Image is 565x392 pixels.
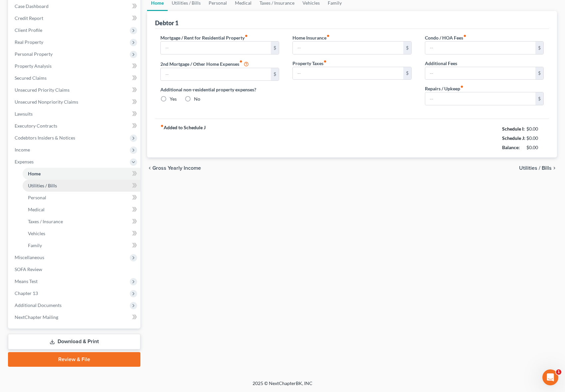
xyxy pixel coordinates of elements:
span: Personal Property [15,51,53,57]
a: Personal [23,192,140,204]
a: Executory Contracts [9,120,140,132]
strong: Added to Schedule J [160,124,206,152]
span: Chapter 13 [15,290,38,296]
button: Utilities / Bills chevron_right [519,165,557,171]
span: Medical [28,207,45,212]
div: $ [535,67,543,80]
input: -- [425,92,536,105]
button: chevron_left Gross Yearly Income [147,165,201,171]
strong: Schedule J: [502,135,525,141]
label: Additional non-residential property expenses? [160,86,280,93]
span: Client Profile [15,27,42,33]
a: Credit Report [9,12,140,24]
label: No [194,96,200,102]
input: -- [161,42,271,54]
a: Taxes / Insurance [23,216,140,228]
div: $ [535,42,543,54]
span: Lawsuits [15,111,33,117]
span: Vehicles [28,231,45,236]
span: Case Dashboard [15,3,49,9]
strong: Balance: [502,145,520,150]
div: $ [535,92,543,105]
span: Codebtors Insiders & Notices [15,135,75,141]
a: Home [23,168,140,180]
div: $0.00 [526,135,544,142]
i: chevron_right [552,165,557,171]
i: fiber_manual_record [160,124,164,128]
span: 1 [556,369,561,375]
a: Utilities / Bills [23,180,140,192]
div: Debtor 1 [155,19,178,27]
span: Additional Documents [15,302,62,308]
a: Unsecured Priority Claims [9,84,140,96]
i: fiber_manual_record [463,34,467,38]
div: $0.00 [526,126,544,132]
label: Additional Fees [425,60,457,67]
iframe: Intercom live chat [542,369,558,385]
i: chevron_left [147,165,152,171]
div: $0.00 [526,144,544,151]
div: 2025 © NextChapterBK, INC [93,380,472,392]
input: -- [425,67,536,80]
span: Real Property [15,39,43,45]
label: 2nd Mortgage / Other Home Expenses [160,60,249,68]
strong: Schedule I: [502,126,525,132]
input: -- [161,68,271,81]
span: Utilities / Bills [28,183,57,188]
a: Lawsuits [9,108,140,120]
label: Yes [170,96,177,102]
i: fiber_manual_record [460,85,464,88]
label: Home Insurance [292,34,330,41]
span: Means Test [15,278,38,284]
span: Credit Report [15,15,43,21]
a: Vehicles [23,228,140,240]
a: Case Dashboard [9,0,140,12]
i: fiber_manual_record [245,34,248,38]
a: Download & Print [8,334,140,349]
label: Property Taxes [292,60,327,67]
a: Family [23,240,140,251]
span: Taxes / Insurance [28,219,63,224]
label: Condo / HOA Fees [425,34,467,41]
span: Gross Yearly Income [152,165,201,171]
span: Property Analysis [15,63,52,69]
div: $ [271,68,279,81]
span: Unsecured Priority Claims [15,87,70,93]
span: Miscellaneous [15,254,44,260]
span: Utilities / Bills [519,165,552,171]
div: $ [271,42,279,54]
span: Secured Claims [15,75,47,81]
input: -- [425,42,536,54]
input: -- [293,42,403,54]
div: $ [403,42,411,54]
span: Personal [28,195,46,200]
span: Home [28,171,41,176]
span: SOFA Review [15,266,42,272]
span: NextChapter Mailing [15,314,58,320]
label: Repairs / Upkeep [425,85,464,92]
input: -- [293,67,403,80]
a: NextChapter Mailing [9,311,140,323]
span: Income [15,147,30,152]
label: Mortgage / Rent for Residential Property [160,34,248,41]
i: fiber_manual_record [239,60,243,63]
a: Secured Claims [9,72,140,84]
span: Expenses [15,159,34,164]
a: Unsecured Nonpriority Claims [9,96,140,108]
div: $ [403,67,411,80]
span: Executory Contracts [15,123,57,129]
a: Review & File [8,352,140,367]
span: Family [28,243,42,248]
a: Property Analysis [9,60,140,72]
a: SOFA Review [9,263,140,275]
span: Unsecured Nonpriority Claims [15,99,78,105]
i: fiber_manual_record [323,60,327,63]
a: Medical [23,204,140,216]
i: fiber_manual_record [326,34,330,38]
